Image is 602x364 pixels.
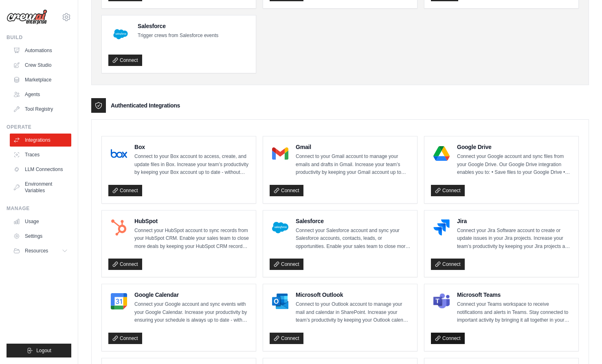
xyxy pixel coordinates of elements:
[108,55,142,66] a: Connect
[10,103,71,116] a: Tool Registry
[457,300,572,325] p: Connect your Teams workspace to receive notifications and alerts in Teams. Stay connected to impo...
[433,293,450,309] img: Microsoft Teams Logo
[457,291,572,299] h4: Microsoft Teams
[138,32,218,40] p: Trigger crews from Salesforce events
[10,230,71,243] a: Settings
[111,101,180,110] h3: Authenticated Integrations
[138,22,218,30] h4: Salesforce
[36,347,51,354] span: Logout
[134,153,249,177] p: Connect to your Box account to access, create, and update files in Box. Increase your team’s prod...
[270,333,303,344] a: Connect
[296,300,411,325] p: Connect to your Outlook account to manage your mail and calendar in SharePoint. Increase your tea...
[7,344,71,357] button: Logout
[457,153,572,177] p: Connect your Google account and sync files from your Google Drive. Our Google Drive integration e...
[134,291,249,299] h4: Google Calendar
[10,44,71,57] a: Automations
[272,293,288,309] img: Microsoft Outlook Logo
[10,178,71,197] a: Environment Variables
[270,259,303,270] a: Connect
[7,124,71,130] div: Operate
[272,219,288,236] img: Salesforce Logo
[10,88,71,101] a: Agents
[433,219,450,236] img: Jira Logo
[134,227,249,251] p: Connect your HubSpot account to sync records from your HubSpot CRM. Enable your sales team to clo...
[272,145,288,162] img: Gmail Logo
[134,217,249,225] h4: HubSpot
[10,73,71,86] a: Marketplace
[433,145,450,162] img: Google Drive Logo
[111,293,127,309] img: Google Calendar Logo
[10,244,71,257] button: Resources
[431,185,465,196] a: Connect
[431,259,465,270] a: Connect
[108,185,142,196] a: Connect
[10,134,71,147] a: Integrations
[7,205,71,212] div: Manage
[25,248,48,254] span: Resources
[457,217,572,225] h4: Jira
[431,333,465,344] a: Connect
[296,143,411,151] h4: Gmail
[10,148,71,161] a: Traces
[10,163,71,176] a: LLM Connections
[111,219,127,236] img: HubSpot Logo
[296,291,411,299] h4: Microsoft Outlook
[457,143,572,151] h4: Google Drive
[7,9,47,25] img: Logo
[296,153,411,177] p: Connect to your Gmail account to manage your emails and drafts in Gmail. Increase your team’s pro...
[457,227,572,251] p: Connect your Jira Software account to create or update issues in your Jira projects. Increase you...
[10,215,71,228] a: Usage
[134,143,249,151] h4: Box
[134,300,249,325] p: Connect your Google account and sync events with your Google Calendar. Increase your productivity...
[108,259,142,270] a: Connect
[7,34,71,41] div: Build
[270,185,303,196] a: Connect
[111,145,127,162] img: Box Logo
[296,227,411,251] p: Connect your Salesforce account and sync your Salesforce accounts, contacts, leads, or opportunit...
[10,59,71,72] a: Crew Studio
[111,24,130,44] img: Salesforce Logo
[296,217,411,225] h4: Salesforce
[108,333,142,344] a: Connect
